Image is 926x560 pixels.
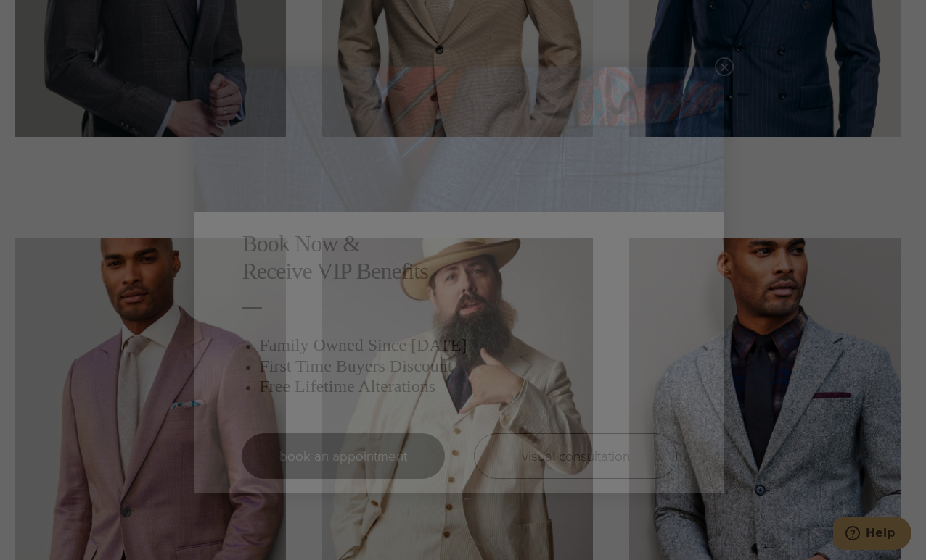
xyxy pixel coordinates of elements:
a: visual consultation [474,433,677,479]
span: Help [33,10,62,23]
h3: First Time Buyers Discount [259,356,677,377]
a: book an appointment [242,433,445,479]
h3: Free Lifetime Alterations [259,376,677,397]
h2: Book Now & Receive VIP Benefits [242,230,677,285]
button: Close [715,57,734,76]
h3: Family Owned Since [DATE] [259,335,677,356]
